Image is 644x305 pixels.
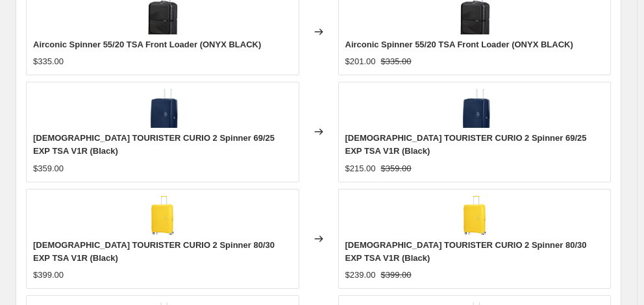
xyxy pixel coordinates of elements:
span: Airconic Spinner 55/20 TSA Front Loader (ONYX BLACK) [345,40,573,49]
strike: $359.00 [381,162,412,175]
strike: $335.00 [381,55,412,68]
span: Airconic Spinner 55/20 TSA Front Loader (ONYX BLACK) [33,40,261,49]
div: $239.00 [345,269,376,282]
strike: $399.00 [381,269,412,282]
img: 145139_A268_hi-res_FRONT34_1_80x.jpg [455,89,494,128]
span: [DEMOGRAPHIC_DATA] TOURISTER CURIO 2 Spinner 69/25 EXP TSA V1R (Black) [33,133,275,156]
span: [DEMOGRAPHIC_DATA] TOURISTER CURIO 2 Spinner 80/30 EXP TSA V1R (Black) [345,240,587,263]
span: [DEMOGRAPHIC_DATA] TOURISTER CURIO 2 Spinner 69/25 EXP TSA V1R (Black) [345,133,587,156]
div: $335.00 [33,55,64,68]
div: $215.00 [345,162,376,175]
img: 145139_A268_hi-res_FRONT34_1_80x.jpg [143,89,182,128]
div: $359.00 [33,162,64,175]
div: $201.00 [345,55,376,68]
img: 145140-1371_02_1_80x.jpg [143,196,182,235]
div: $399.00 [33,269,64,282]
img: 145140-1371_02_1_80x.jpg [455,196,494,235]
span: [DEMOGRAPHIC_DATA] TOURISTER CURIO 2 Spinner 80/30 EXP TSA V1R (Black) [33,240,275,263]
